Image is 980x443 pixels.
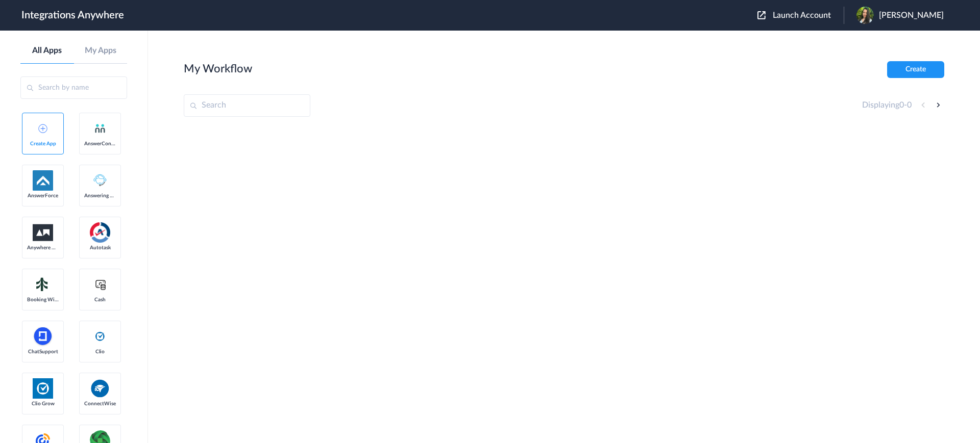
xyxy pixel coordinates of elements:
[757,11,766,19] img: launch-acct-icon.svg
[907,101,912,109] span: 0
[773,11,831,19] span: Launch Account
[94,278,107,291] img: cash-logo.svg
[84,245,116,251] span: Autotask
[887,61,944,78] button: Create
[27,141,59,147] span: Create App
[90,378,110,398] img: connectwise.png
[27,401,59,407] span: Clio Grow
[184,94,310,117] input: Search
[21,9,124,21] h1: Integrations Anywhere
[94,122,106,135] img: answerconnect-logo.svg
[899,101,904,109] span: 0
[84,141,116,147] span: AnswerConnect
[27,245,59,251] span: Anywhere Works
[184,62,252,75] h2: My Workflow
[33,326,53,347] img: chatsupport-icon.svg
[33,275,53,294] img: Setmore_Logo.svg
[27,349,59,355] span: ChatSupport
[856,7,874,24] img: img-9240.jpg
[20,46,74,56] a: All Apps
[20,76,127,99] input: Search by name
[862,100,912,110] h4: Displaying -
[84,297,116,303] span: Cash
[879,11,944,20] span: [PERSON_NAME]
[84,401,116,407] span: ConnectWise
[27,297,59,303] span: Booking Widget
[757,11,844,20] button: Launch Account
[90,170,110,191] img: Answering_service.png
[33,378,53,399] img: Clio.jpg
[84,349,116,355] span: Clio
[90,222,110,243] img: autotask.png
[33,224,53,241] img: aww.png
[27,193,59,199] span: AnswerForce
[94,330,106,343] img: clio-logo.svg
[84,193,116,199] span: Answering Service
[38,124,47,133] img: add-icon.svg
[33,170,53,191] img: af-app-logo.svg
[74,46,128,56] a: My Apps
